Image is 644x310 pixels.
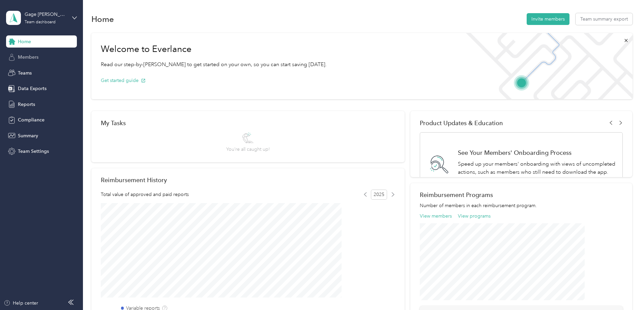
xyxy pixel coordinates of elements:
[458,213,491,220] button: View programs
[18,148,49,155] span: Team Settings
[18,101,35,108] span: Reports
[18,38,31,45] span: Home
[25,20,56,24] div: Team dashboard
[458,160,615,176] p: Speed up your members' onboarding with views of uncompleted actions, such as members who still ne...
[91,16,114,23] h1: Home
[18,85,47,92] span: Data Exports
[527,13,569,25] button: Invite members
[18,116,45,123] span: Compliance
[25,11,67,18] div: Gage [PERSON_NAME] Team
[18,69,32,77] span: Teams
[4,300,38,307] button: Help center
[420,119,503,126] span: Product Updates & Education
[101,191,189,198] span: Total value of approved and paid reports
[420,191,623,198] h2: Reimbursement Programs
[101,119,395,126] div: My Tasks
[576,13,633,25] button: Team summary export
[101,176,167,184] h2: Reimbursement History
[606,272,644,310] iframe: Everlance-gr Chat Button Frame
[226,146,270,153] span: You’re all caught up!
[101,60,327,69] p: Read our step-by-[PERSON_NAME] to get started on your own, so you can start saving [DATE].
[459,33,632,99] img: Welcome to everlance
[420,202,623,209] p: Number of members in each reimbursement program.
[18,54,38,61] span: Members
[18,132,38,139] span: Summary
[458,149,615,156] h1: See Your Members' Onboarding Process
[371,190,387,200] span: 2025
[101,44,327,55] h1: Welcome to Everlance
[101,77,146,84] button: Get started guide
[420,213,452,220] button: View members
